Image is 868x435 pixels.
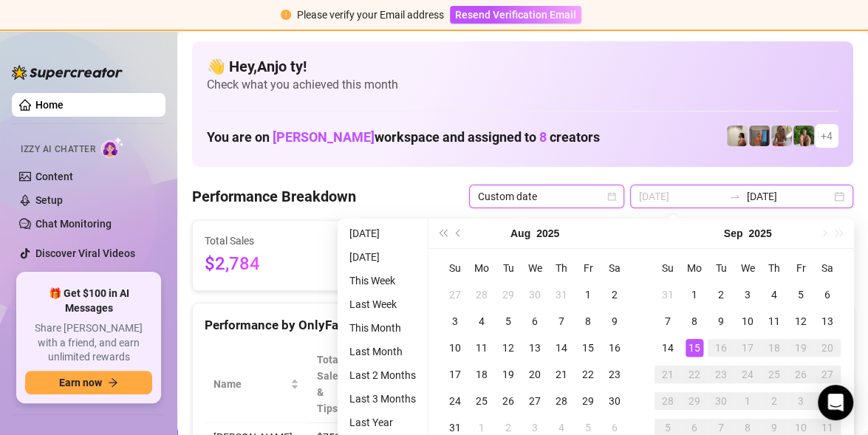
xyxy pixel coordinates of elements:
[25,371,152,394] button: Earn nowarrow-right
[575,335,601,361] td: 2025-08-15
[729,191,741,202] span: swap-right
[522,388,548,414] td: 2025-08-27
[526,312,544,330] div: 6
[606,339,623,357] div: 16
[536,219,559,248] button: Choose a year
[442,281,468,308] td: 2025-07-27
[450,6,581,24] button: Resend Verification Email
[446,366,464,383] div: 17
[526,366,544,383] div: 20
[539,129,547,145] span: 8
[708,335,734,361] td: 2025-09-16
[468,335,495,361] td: 2025-08-11
[499,366,517,383] div: 19
[548,361,575,388] td: 2025-08-21
[793,126,814,146] img: Nathaniel
[607,192,616,201] span: calendar
[35,99,64,111] a: Home
[108,377,118,388] span: arrow-right
[205,346,308,423] th: Name
[575,388,601,414] td: 2025-08-29
[712,312,730,330] div: 9
[317,352,346,417] span: Total Sales & Tips
[708,308,734,335] td: 2025-09-09
[686,286,703,304] div: 1
[681,388,708,414] td: 2025-09-29
[548,255,575,281] th: Th
[526,339,544,357] div: 13
[787,308,814,335] td: 2025-09-12
[207,56,838,77] h4: 👋 Hey, Anjo ty !
[681,281,708,308] td: 2025-09-01
[681,335,708,361] td: 2025-09-15
[821,128,833,144] span: + 4
[59,377,102,388] span: Earn now
[601,388,628,414] td: 2025-08-30
[787,361,814,388] td: 2025-09-26
[659,392,677,410] div: 28
[192,186,356,207] h4: Performance Breakdown
[446,392,464,410] div: 24
[478,185,615,208] span: Custom date
[792,392,810,410] div: 3
[344,390,422,408] li: Last 3 Months
[729,191,741,202] span: to
[792,339,810,357] div: 19
[724,219,743,248] button: Choose a month
[468,308,495,335] td: 2025-08-04
[495,281,522,308] td: 2025-07-29
[761,388,787,414] td: 2025-10-02
[708,255,734,281] th: Tu
[344,248,422,266] li: [DATE]
[468,255,495,281] th: Mo
[499,286,517,304] div: 29
[787,255,814,281] th: Fr
[548,335,575,361] td: 2025-08-14
[739,339,756,357] div: 17
[761,361,787,388] td: 2025-09-25
[765,312,783,330] div: 11
[739,392,756,410] div: 1
[792,366,810,383] div: 26
[734,281,761,308] td: 2025-09-03
[35,194,63,206] a: Setup
[761,335,787,361] td: 2025-09-18
[606,392,623,410] div: 30
[213,376,287,392] span: Name
[207,129,600,145] h1: You are on workspace and assigned to creators
[579,339,597,357] div: 15
[273,129,375,145] span: [PERSON_NAME]
[681,308,708,335] td: 2025-09-08
[659,339,677,357] div: 14
[205,250,336,278] span: $2,784
[344,366,422,384] li: Last 2 Months
[579,392,597,410] div: 29
[553,366,570,383] div: 21
[655,255,681,281] th: Su
[765,366,783,383] div: 25
[739,286,756,304] div: 3
[575,281,601,308] td: 2025-08-01
[579,286,597,304] div: 1
[579,312,597,330] div: 8
[787,281,814,308] td: 2025-09-05
[344,414,422,431] li: Last Year
[548,281,575,308] td: 2025-07-31
[101,137,124,158] img: AI Chatter
[708,361,734,388] td: 2025-09-23
[734,388,761,414] td: 2025-10-01
[575,255,601,281] th: Fr
[601,255,628,281] th: Sa
[575,361,601,388] td: 2025-08-22
[686,312,703,330] div: 8
[499,392,517,410] div: 26
[473,339,491,357] div: 11
[606,366,623,383] div: 23
[579,366,597,383] div: 22
[442,335,468,361] td: 2025-08-10
[25,321,152,365] span: Share [PERSON_NAME] with a friend, and earn unlimited rewards
[281,10,291,20] span: exclamation-circle
[818,385,853,420] div: Open Intercom Messenger
[473,392,491,410] div: 25
[468,388,495,414] td: 2025-08-25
